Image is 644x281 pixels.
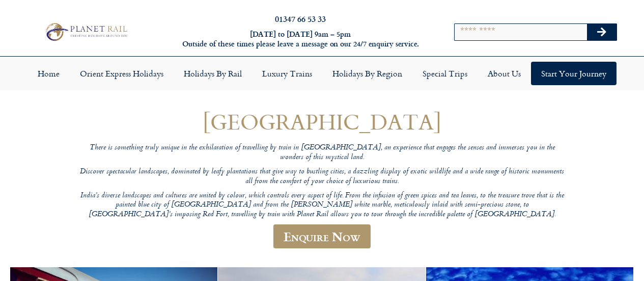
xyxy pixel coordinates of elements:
[322,62,412,85] a: Holidays by Region
[587,24,617,40] button: Search
[27,62,70,85] a: Home
[78,167,567,186] p: Discover spectacular landscapes, dominated by leafy plantations that give way to bustling cities,...
[78,143,567,162] p: There is something truly unique in the exhilaration of travelling by train in [GEOGRAPHIC_DATA], ...
[478,62,531,85] a: About Us
[5,62,639,85] nav: Menu
[275,13,326,24] a: 01347 66 53 33
[174,30,427,48] h6: [DATE] to [DATE] 9am – 5pm Outside of these times please leave a message on our 24/7 enquiry serv...
[412,62,478,85] a: Special Trips
[531,62,617,85] a: Start your Journey
[273,224,371,248] a: Enquire Now
[174,62,252,85] a: Holidays by Rail
[78,191,567,220] p: India’s diverse landscapes and cultures are united by colour, which controls every aspect of life...
[70,62,174,85] a: Orient Express Holidays
[42,21,130,42] img: Planet Rail Train Holidays Logo
[78,110,567,134] h1: [GEOGRAPHIC_DATA]
[252,62,322,85] a: Luxury Trains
